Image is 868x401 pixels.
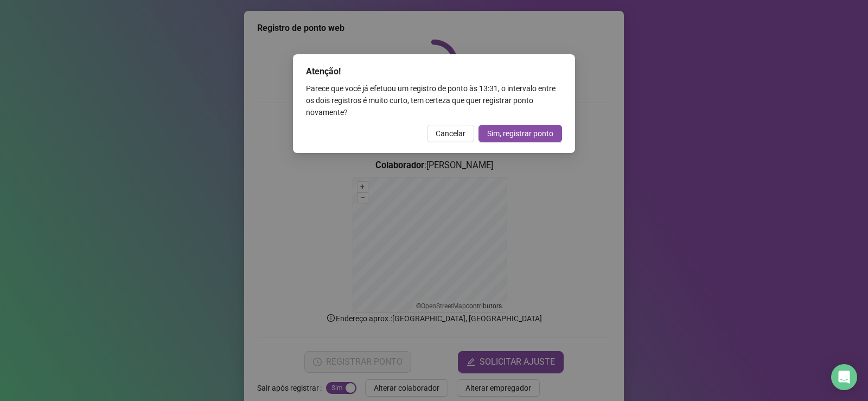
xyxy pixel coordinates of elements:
span: Cancelar [436,128,465,139]
div: Atenção! [306,65,562,78]
div: Parece que você já efetuou um registro de ponto às 13:31 , o intervalo entre os dois registros é ... [306,82,562,118]
div: Open Intercom Messenger [831,364,857,390]
button: Cancelar [427,125,474,142]
span: Sim, registrar ponto [487,128,553,139]
button: Sim, registrar ponto [478,125,562,142]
